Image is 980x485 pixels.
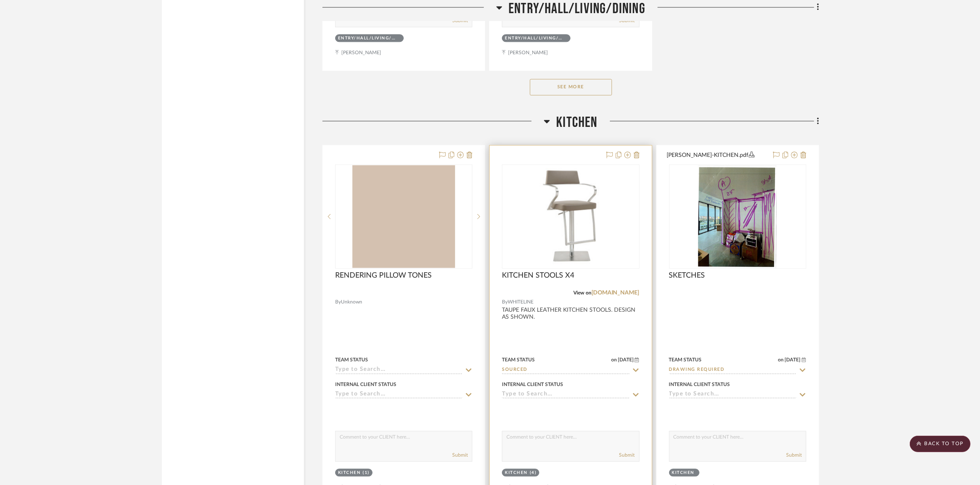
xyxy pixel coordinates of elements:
span: SKETCHES [669,271,705,280]
input: Type to Search… [502,366,629,374]
div: Kitchen [338,470,361,476]
a: [DOMAIN_NAME] [591,290,640,296]
span: RENDERING PILLOW TONES [335,271,432,280]
div: ENTRY/HALL/LIVING/DINING [338,35,399,41]
div: Internal Client Status [669,381,730,388]
img: KITCHEN STOOLS X4 [503,168,638,265]
span: Unknown [341,298,362,306]
img: RENDERING PILLOW TONES [352,165,455,268]
span: By [502,298,508,306]
input: Type to Search… [335,366,462,374]
span: on [778,357,784,362]
scroll-to-top-button: BACK TO TOP [910,436,971,452]
div: (4) [530,470,537,476]
div: Kitchen [672,470,695,476]
div: Internal Client Status [502,381,563,388]
span: [DATE] [617,357,635,363]
div: (1) [363,470,370,476]
span: WHITELINE [508,298,534,306]
span: By [335,298,341,306]
div: Team Status [669,356,702,363]
div: Kitchen [505,470,528,476]
span: [DATE] [784,357,802,363]
input: Type to Search… [669,391,796,399]
button: Submit [452,451,468,459]
div: Internal Client Status [335,381,396,388]
button: Submit [786,451,802,459]
span: on [611,357,617,362]
input: Type to Search… [669,366,796,374]
span: Kitchen [556,114,597,131]
img: SKETCHES [698,165,777,268]
span: KITCHEN STOOLS X4 [502,271,574,280]
input: Type to Search… [335,391,462,399]
input: Type to Search… [502,391,629,399]
span: View on [573,290,591,295]
div: 0 [502,165,639,268]
div: Team Status [502,356,535,363]
button: Submit [619,451,635,459]
button: [PERSON_NAME]-KITCHEN.pdf [667,150,768,160]
div: Team Status [335,356,368,363]
button: See More [530,79,612,95]
div: ENTRY/HALL/LIVING/DINING [505,35,566,41]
